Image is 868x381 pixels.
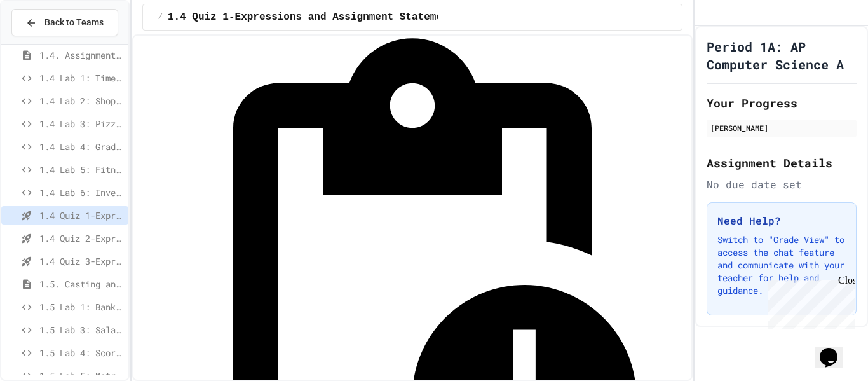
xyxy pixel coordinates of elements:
[39,117,123,130] span: 1.4 Lab 3: Pizza Delivery Calculator
[39,323,123,336] span: 1.5 Lab 3: Salary Calculator Fixer
[168,10,461,25] span: 1.4 Quiz 1-Expressions and Assignment Statements
[39,186,123,199] span: 1.4 Lab 6: Investment Portfolio Tracker
[5,5,88,81] div: Chat with us now!Close
[707,38,857,73] h1: Period 1A: AP Computer Science A
[39,300,123,314] span: 1.5 Lab 1: Bank Account Fixer
[710,122,853,134] div: [PERSON_NAME]
[39,71,123,85] span: 1.4 Lab 1: Time Card Calculator
[763,275,855,329] iframe: chat widget
[707,177,857,192] div: No due date set
[39,163,123,176] span: 1.4 Lab 5: Fitness Tracker Debugger
[11,9,118,36] button: Back to Teams
[815,330,855,368] iframe: chat widget
[39,277,123,291] span: 1.5. Casting and Ranges of Values
[707,154,857,172] h2: Assignment Details
[707,94,857,112] h2: Your Progress
[39,254,123,268] span: 1.4 Quiz 3-Expressions and Assignment Statements
[717,233,846,297] p: Switch to "Grade View" to access the chat feature and communicate with your teacher for help and ...
[717,213,846,228] h3: Need Help?
[39,48,123,62] span: 1.4. Assignment and Input
[39,346,123,359] span: 1.5 Lab 4: Score Percentage Calculator
[44,16,104,29] span: Back to Teams
[39,94,123,107] span: 1.4 Lab 2: Shopping Receipt Builder
[158,12,163,22] span: /
[39,232,123,245] span: 1.4 Quiz 2-Expressions and Assignment Statements
[39,140,123,153] span: 1.4 Lab 4: Grade Point Average
[39,209,123,222] span: 1.4 Quiz 1-Expressions and Assignment Statements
